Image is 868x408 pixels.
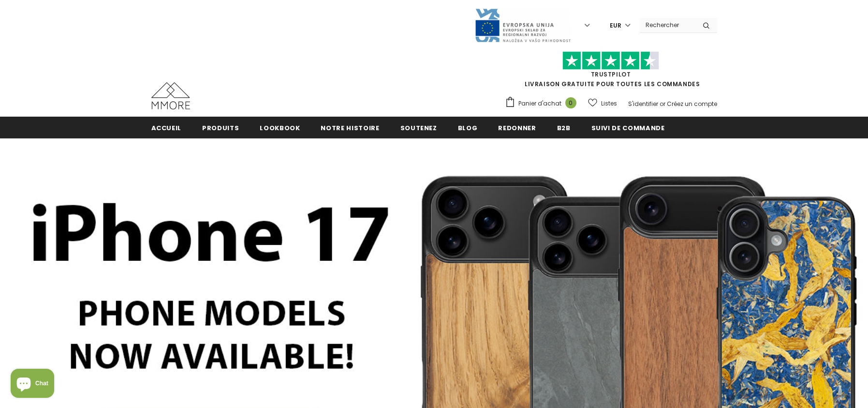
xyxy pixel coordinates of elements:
a: Lookbook [260,117,300,138]
a: Notre histoire [321,117,379,138]
a: Listes [588,95,617,112]
span: Lookbook [260,123,300,133]
input: Search Site [640,18,695,32]
span: Redonner [498,123,536,133]
span: 0 [565,97,576,108]
span: B2B [557,123,571,133]
span: EUR [610,21,621,30]
a: B2B [557,117,571,138]
img: Faites confiance aux étoiles pilotes [562,51,659,70]
a: Produits [202,117,239,138]
img: Cas MMORE [151,82,190,109]
a: Redonner [498,117,536,138]
span: Notre histoire [321,123,379,133]
span: soutenez [400,123,437,133]
span: Accueil [151,123,182,133]
a: Accueil [151,117,182,138]
span: Blog [458,123,478,133]
span: Panier d'achat [518,99,561,108]
a: Blog [458,117,478,138]
a: soutenez [400,117,437,138]
a: S'identifier [628,100,658,108]
span: Produits [202,123,239,133]
inbox-online-store-chat: Shopify online store chat [8,369,57,400]
span: LIVRAISON GRATUITE POUR TOUTES LES COMMANDES [505,56,717,88]
img: Javni Razpis [474,8,571,43]
a: Créez un compte [667,100,717,108]
a: TrustPilot [591,70,631,78]
a: Suivi de commande [591,117,665,138]
span: Listes [601,99,617,108]
span: Suivi de commande [591,123,665,133]
a: Panier d'achat 0 [505,96,581,111]
span: or [660,100,665,108]
a: Javni Razpis [474,21,571,29]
